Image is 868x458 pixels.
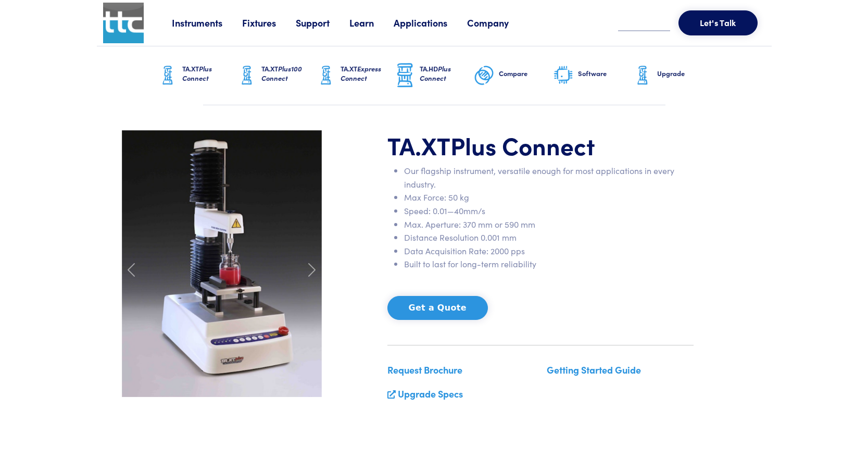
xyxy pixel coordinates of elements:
[341,64,395,83] h6: TA.XT
[395,46,474,105] a: TA.HDPlus Connect
[157,46,236,105] a: TA.XTPlus Connect
[553,65,574,86] img: software-graphic.png
[387,130,694,160] h1: TA.XT
[499,69,553,78] h6: Compare
[103,3,144,43] img: ttc_logo_1x1_v1.0.png
[387,363,462,376] a: Request Brochure
[547,363,641,376] a: Getting Started Guide
[182,64,212,83] span: Plus Connect
[657,69,711,78] h6: Upgrade
[578,69,632,78] h6: Software
[404,164,694,191] li: Our flagship instrument, versatile enough for most applications in every industry.
[474,63,495,89] img: compare-graphic.png
[394,16,467,29] a: Applications
[157,63,178,89] img: ta-xt-graphic.png
[261,64,316,83] h6: TA.XT
[553,46,632,105] a: Software
[349,16,394,29] a: Learn
[341,64,381,83] span: Express Connect
[122,130,322,397] img: carousel-ta-xt-plus-bloom.jpg
[182,64,236,83] h6: TA.XT
[387,296,488,320] button: Get a Quote
[172,16,242,29] a: Instruments
[395,62,416,89] img: ta-hd-graphic.png
[632,46,711,105] a: Upgrade
[316,46,395,105] a: TA.XTExpress Connect
[450,128,595,162] span: Plus Connect
[236,46,316,105] a: TA.XTPlus100 Connect
[632,63,653,89] img: ta-xt-graphic.png
[316,63,336,89] img: ta-xt-graphic.png
[404,231,694,244] li: Distance Resolution 0.001 mm
[404,244,694,258] li: Data Acquisition Rate: 2000 pps
[420,64,451,83] span: Plus Connect
[420,64,474,83] h6: TA.HD
[296,16,349,29] a: Support
[404,191,694,204] li: Max Force: 50 kg
[236,63,257,89] img: ta-xt-graphic.png
[467,16,529,29] a: Company
[404,218,694,231] li: Max. Aperture: 370 mm or 590 mm
[678,10,758,35] button: Let's Talk
[261,64,302,83] span: Plus100 Connect
[404,204,694,218] li: Speed: 0.01—40mm/s
[404,257,694,271] li: Built to last for long-term reliability
[398,387,463,400] a: Upgrade Specs
[474,46,553,105] a: Compare
[242,16,296,29] a: Fixtures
